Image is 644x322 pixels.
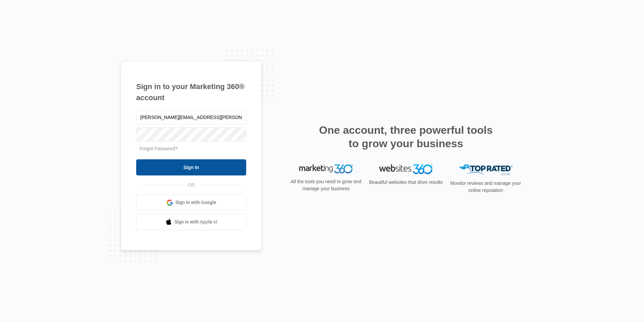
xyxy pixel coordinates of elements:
h1: Sign in to your Marketing 360® account [136,81,246,103]
img: Marketing 360 [299,164,353,174]
a: Forgot Password? [140,146,178,151]
span: Sign in with Google [175,199,216,206]
a: Sign in with Google [136,195,246,211]
input: Sign In [136,159,246,175]
img: Top Rated Local [459,164,513,175]
p: Beautiful websites that drive results [368,179,443,186]
input: Email [136,110,246,124]
span: Sign in with Apple Id [174,218,217,226]
img: Websites 360 [379,164,433,174]
span: OR [183,182,200,189]
a: Sign in with Apple Id [136,214,246,230]
h2: One account, three powerful tools to grow your business [317,123,495,150]
p: All the tools you need to grow and manage your business [288,178,364,192]
p: Monitor reviews and manage your online reputation [448,180,523,194]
